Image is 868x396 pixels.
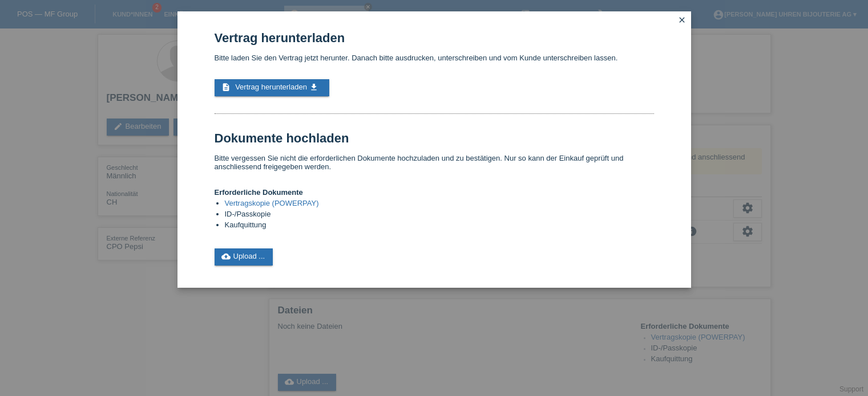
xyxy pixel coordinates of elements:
i: get_app [309,83,318,92]
p: Bitte vergessen Sie nicht die erforderlichen Dokumente hochzuladen und zu bestätigen. Nur so kann... [215,154,654,171]
i: cloud_upload [221,252,231,261]
h1: Vertrag herunterladen [215,31,654,45]
a: cloud_uploadUpload ... [215,248,273,266]
i: close [677,15,687,25]
span: Vertrag herunterladen [235,83,307,91]
h1: Dokumente hochladen [215,131,654,145]
li: Kaufquittung [225,221,654,231]
li: ID-/Passkopie [225,210,654,221]
i: description [221,83,231,92]
a: description Vertrag herunterladen get_app [215,79,329,96]
a: close [675,14,689,27]
a: Vertragskopie (POWERPAY) [225,199,319,207]
p: Bitte laden Sie den Vertrag jetzt herunter. Danach bitte ausdrucken, unterschreiben und vom Kunde... [215,54,654,62]
h4: Erforderliche Dokumente [215,188,654,197]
